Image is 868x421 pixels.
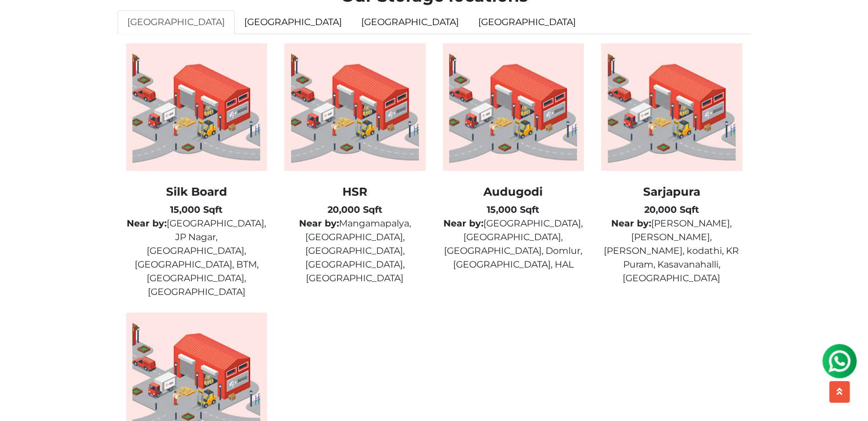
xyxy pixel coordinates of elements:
h2: Sarjapura [601,185,742,199]
img: whatsapp-icon.svg [11,11,34,34]
b: 20,000 Sqft [644,204,699,215]
a: [GEOGRAPHIC_DATA] [469,10,586,34]
b: Near by: [611,218,651,229]
img: warehouse-image [284,43,426,171]
p: [GEOGRAPHIC_DATA], [GEOGRAPHIC_DATA], [GEOGRAPHIC_DATA], Domlur, [GEOGRAPHIC_DATA], HAL [443,217,584,272]
b: Near by: [443,218,483,229]
b: Near by: [127,218,167,229]
img: warehouse-image [126,43,268,171]
img: warehouse-image [443,43,584,171]
b: 15,000 Sqft [487,204,539,215]
a: [GEOGRAPHIC_DATA] [118,10,235,34]
p: [PERSON_NAME], [PERSON_NAME], [PERSON_NAME], kodathi, KR Puram, Kasavanahalli, [GEOGRAPHIC_DATA] [601,217,742,285]
b: Near by: [299,218,339,229]
h2: HSR [284,185,426,199]
p: [GEOGRAPHIC_DATA], JP Nagar, [GEOGRAPHIC_DATA], [GEOGRAPHIC_DATA], BTM, [GEOGRAPHIC_DATA], [GEOGR... [126,217,268,299]
h2: Audugodi [443,185,584,199]
img: warehouse-image [601,43,742,171]
a: [GEOGRAPHIC_DATA] [352,10,469,34]
p: Mangamapalya, [GEOGRAPHIC_DATA], [GEOGRAPHIC_DATA], [GEOGRAPHIC_DATA], [GEOGRAPHIC_DATA] [284,217,426,285]
a: [GEOGRAPHIC_DATA] [235,10,352,34]
h2: Silk Board [126,185,268,199]
b: 20,000 Sqft [328,204,382,215]
b: 15,000 Sqft [170,204,223,215]
button: scroll up [829,381,850,403]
